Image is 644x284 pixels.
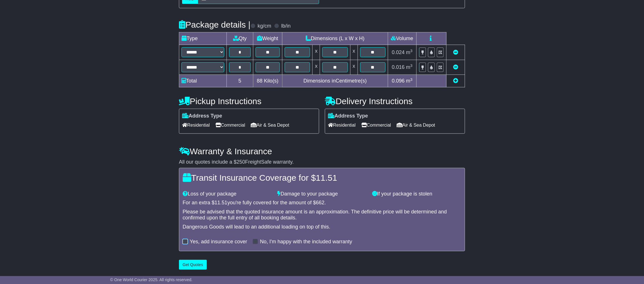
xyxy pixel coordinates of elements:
div: If your package is stolen [369,191,464,197]
span: 11.51 [316,173,337,182]
td: x [350,45,358,60]
a: Remove this item [453,64,458,70]
span: Air & Sea Depot [397,121,435,129]
td: Volume [388,32,416,45]
span: m [406,78,413,84]
span: Residential [182,121,210,129]
span: 250 [237,159,245,165]
td: Type [179,32,227,45]
span: 11.51 [215,200,227,205]
span: 0.024 [392,50,405,55]
sup: 3 [410,77,413,82]
td: Total [179,75,227,87]
button: Get Quotes [179,260,207,270]
div: For an extra $ you're fully covered for the amount of $ . [183,200,461,206]
div: Damage to your package [275,191,370,197]
a: Add new item [453,78,458,84]
span: m [406,64,413,70]
td: x [313,60,320,75]
span: m [406,50,413,55]
h4: Package details | [179,20,250,29]
h4: Transit Insurance Coverage for $ [183,173,461,182]
span: Air & Sea Depot [251,121,290,129]
span: 662 [316,200,325,205]
a: Remove this item [453,50,458,55]
td: Qty [227,32,253,45]
td: Weight [253,32,282,45]
label: kg/cm [258,23,271,29]
h4: Pickup Instructions [179,96,319,106]
span: Commercial [361,121,391,129]
label: Address Type [328,113,368,119]
sup: 3 [410,63,413,68]
span: Residential [328,121,356,129]
span: 88 [257,78,262,84]
td: Dimensions (L x W x H) [282,32,388,45]
span: © One World Courier 2025. All rights reserved. [110,277,193,282]
label: Address Type [182,113,222,119]
h4: Warranty & Insurance [179,147,465,156]
span: 0.016 [392,64,405,70]
sup: 3 [410,49,413,53]
div: Dangerous Goods will lead to an additional loading on top of this. [183,224,461,230]
label: Yes, add insurance cover [190,239,247,245]
td: Dimensions in Centimetre(s) [282,75,388,87]
span: Commercial [215,121,245,129]
td: 5 [227,75,253,87]
div: Please be advised that the quoted insurance amount is an approximation. The definitive price will... [183,209,461,221]
td: Kilo(s) [253,75,282,87]
td: x [313,45,320,60]
h4: Delivery Instructions [325,96,465,106]
div: All our quotes include a $ FreightSafe warranty. [179,159,465,165]
span: 0.096 [392,78,405,84]
td: x [350,60,358,75]
div: Loss of your package [180,191,275,197]
label: lb/in [281,23,291,29]
label: No, I'm happy with the included warranty [260,239,352,245]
